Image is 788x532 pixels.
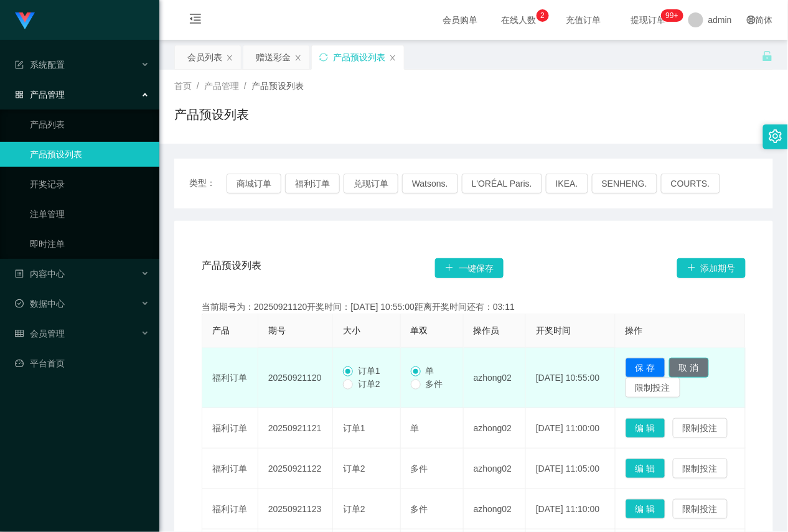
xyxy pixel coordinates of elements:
[626,499,665,519] button: 编 辑
[187,45,222,69] div: 会员列表
[343,464,365,474] span: 订单2
[15,329,65,338] span: 会员管理
[673,459,728,478] button: 限制投注
[268,325,286,335] span: 期号
[174,81,192,91] span: 首页
[537,9,549,22] sup: 2
[202,301,746,314] div: 当前期号为：20250921120开奖时间：[DATE] 10:55:00距离开奖时间还有：03:11
[353,379,385,389] span: 订单2
[673,418,728,438] button: 限制投注
[626,358,665,378] button: 保 存
[15,269,65,279] span: 内容中心
[202,449,258,489] td: 福利订单
[546,174,588,194] button: IKEA.
[30,112,149,137] a: 产品列表
[333,45,385,69] div: 产品预设列表
[661,9,683,22] sup: 1219
[747,16,756,24] i: 图标: global
[212,325,230,335] span: 产品
[661,174,720,194] button: COURTS.
[15,329,24,338] i: 图标: table
[227,174,281,194] button: 商城订单
[673,499,728,519] button: 限制投注
[174,1,217,40] i: 图标: menu-fold
[202,258,261,278] span: 产品预设列表
[189,174,227,194] span: 类型：
[592,174,657,194] button: SENHENG.
[526,449,616,489] td: [DATE] 11:05:00
[15,90,24,99] i: 图标: appstore-o
[30,231,149,256] a: 即时注单
[526,408,616,449] td: [DATE] 11:00:00
[256,45,291,69] div: 赠送彩金
[15,12,35,30] img: logo.9652507e.png
[625,16,672,24] span: 提现订单
[526,489,616,530] td: [DATE] 11:10:00
[474,325,500,335] span: 操作员
[560,16,607,24] span: 充值订单
[294,54,302,62] i: 图标: close
[626,378,680,398] button: 限制投注
[669,358,709,378] button: 取 消
[411,325,428,335] span: 单双
[353,366,385,376] span: 订单1
[626,418,665,438] button: 编 辑
[15,90,65,100] span: 产品管理
[258,449,333,489] td: 20250921122
[202,348,258,408] td: 福利订单
[462,174,542,194] button: L'ORÉAL Paris.
[244,81,246,91] span: /
[202,489,258,530] td: 福利订单
[435,258,504,278] button: 图标: plus一键保存
[411,423,420,433] span: 单
[226,54,233,62] i: 图标: close
[411,464,428,474] span: 多件
[202,408,258,449] td: 福利订单
[541,9,545,22] p: 2
[197,81,199,91] span: /
[769,129,782,143] i: 图标: setting
[626,325,643,335] span: 操作
[285,174,340,194] button: 福利订单
[464,449,526,489] td: azhong02
[626,459,665,478] button: 编 辑
[251,81,304,91] span: 产品预设列表
[258,489,333,530] td: 20250921123
[174,105,249,124] h1: 产品预设列表
[536,325,571,335] span: 开奖时间
[402,174,458,194] button: Watsons.
[15,60,24,69] i: 图标: form
[495,16,543,24] span: 在线人数
[421,366,439,376] span: 单
[15,299,65,309] span: 数据中心
[464,408,526,449] td: azhong02
[258,408,333,449] td: 20250921121
[464,489,526,530] td: azhong02
[464,348,526,408] td: azhong02
[204,81,239,91] span: 产品管理
[343,423,365,433] span: 订单1
[15,60,65,70] span: 系统配置
[762,50,773,62] i: 图标: unlock
[319,53,328,62] i: 图标: sync
[343,325,360,335] span: 大小
[389,54,396,62] i: 图标: close
[343,504,365,514] span: 订单2
[15,269,24,278] i: 图标: profile
[677,258,746,278] button: 图标: plus添加期号
[15,299,24,308] i: 图标: check-circle-o
[344,174,398,194] button: 兑现订单
[30,142,149,167] a: 产品预设列表
[526,348,616,408] td: [DATE] 10:55:00
[30,172,149,197] a: 开奖记录
[15,351,149,376] a: 图标: dashboard平台首页
[258,348,333,408] td: 20250921120
[421,379,448,389] span: 多件
[30,202,149,226] a: 注单管理
[411,504,428,514] span: 多件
